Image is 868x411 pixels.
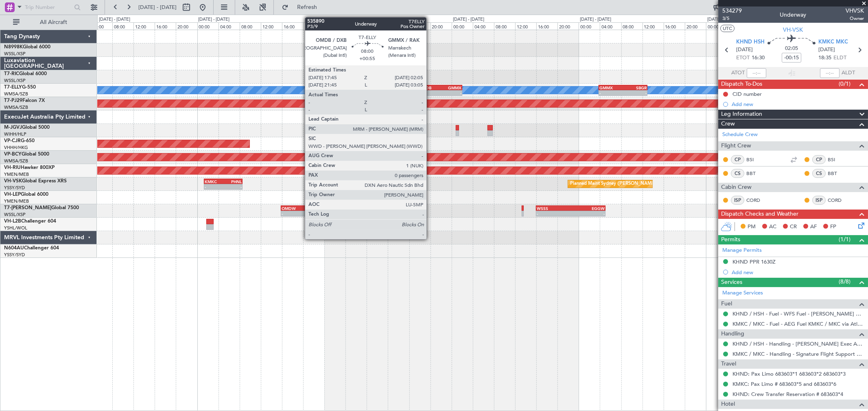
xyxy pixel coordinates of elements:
[205,184,223,189] div: -
[643,22,664,30] div: 12:00
[736,54,750,62] span: ETOT
[4,98,22,103] span: T7-PJ29
[722,289,763,297] a: Manage Services
[580,16,611,23] div: [DATE] - [DATE]
[409,22,431,30] div: 16:00
[833,54,846,62] span: ELDT
[4,225,27,231] a: YSHL/WOL
[846,6,864,15] span: VHVSK
[732,91,762,97] div: CID number
[176,22,197,30] div: 20:00
[818,54,831,62] span: 18:35
[731,69,745,77] span: ATOT
[282,206,300,211] div: OMDW
[133,22,155,30] div: 12:00
[769,223,776,231] span: AC
[828,197,846,204] a: CORD
[621,22,643,30] div: 08:00
[99,16,130,23] div: [DATE] - [DATE]
[623,85,647,90] div: SBGR
[599,85,623,90] div: GMMX
[810,223,817,231] span: AF
[4,45,23,50] span: N8998K
[732,310,864,317] a: KHND / HSH - Fuel - WFS Fuel - [PERSON_NAME] Exec KHND / HSH (EJ Asia Only)
[846,15,864,22] span: Owner
[4,71,47,76] a: T7-RICGlobal 6000
[721,299,732,309] span: Fuel
[812,169,826,178] div: CS
[736,38,765,46] span: KHND HSH
[4,152,22,157] span: VP-BCY
[721,235,740,244] span: Permits
[4,171,29,177] a: YMEN/MEB
[345,22,367,30] div: 04:00
[736,46,753,54] span: [DATE]
[818,46,835,54] span: [DATE]
[303,22,324,30] div: 20:00
[839,80,851,88] span: (0/1)
[4,45,50,50] a: N8998KGlobal 6000
[721,210,798,219] span: Dispatch Checks and Weather
[300,211,319,216] div: -
[706,22,727,30] div: 00:00
[570,178,665,190] div: Planned Maint Sydney ([PERSON_NAME] Intl)
[515,22,536,30] div: 12:00
[4,98,45,103] a: T7-PJ29Falcon 7X
[4,185,25,191] a: YSSY/SYD
[4,179,67,184] a: VH-VSKGlobal Express XRS
[4,165,21,170] span: VH-RIU
[732,101,864,108] div: Add new
[367,22,388,30] div: 08:00
[828,170,846,177] a: BBT
[4,165,55,170] a: VH-RIUHawker 800XP
[290,4,324,10] span: Refresh
[223,179,241,184] div: PHNL
[4,205,51,210] span: T7-[PERSON_NAME]
[4,125,22,130] span: M-JGVJ
[388,22,409,30] div: 12:00
[4,138,21,143] span: VP-CJR
[721,329,744,339] span: Handling
[747,68,766,78] input: --:--
[155,22,176,30] div: 16:00
[223,184,241,189] div: -
[571,206,605,211] div: EGGW
[839,277,851,286] span: (8/8)
[746,156,765,163] a: BSI
[722,6,742,15] span: 534279
[4,145,28,151] a: VHHH/HKG
[536,22,558,30] div: 16:00
[4,131,26,137] a: WIHH/HLP
[752,54,765,62] span: 16:30
[623,91,647,95] div: -
[664,22,685,30] div: 16:00
[452,22,473,30] div: 00:00
[720,25,735,32] button: UTC
[732,391,843,398] a: KHND: Crew Transfer Reservation # 683603*4
[4,205,79,210] a: T7-[PERSON_NAME]Global 7500
[4,252,25,258] a: YSSY/SYD
[4,192,21,197] span: VH-LEP
[721,183,752,192] span: Cabin Crew
[4,104,28,110] a: WMSA/SZB
[282,211,300,216] div: -
[494,22,515,30] div: 08:00
[812,196,826,205] div: ISP
[731,196,744,205] div: ISP
[790,223,797,231] span: CR
[722,247,762,255] a: Manage Permits
[4,219,21,224] span: VH-L2B
[4,152,49,157] a: VP-BCYGlobal 5000
[721,278,742,287] span: Services
[4,125,50,130] a: M-JGVJGlobal 5000
[732,340,864,347] a: KHND / HSH - Handling - [PERSON_NAME] Exec Arpt KHND / HSH
[4,78,26,84] a: WSSL/XSP
[600,22,621,30] div: 04:00
[4,246,59,251] a: N604AUChallenger 604
[4,51,26,57] a: WSSL/XSP
[599,91,623,95] div: -
[721,141,751,151] span: Flight Crew
[4,219,56,224] a: VH-L2BChallenger 604
[300,206,319,211] div: WSSL
[4,179,22,184] span: VH-VSK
